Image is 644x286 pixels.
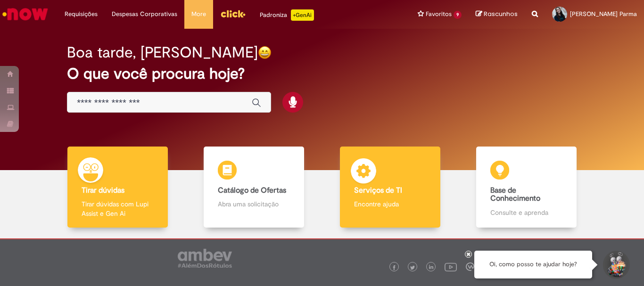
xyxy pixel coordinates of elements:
[67,65,577,82] h2: O que você procura hoje?
[602,251,630,279] button: Iniciar Conversa de Suporte
[458,147,594,228] a: Base de Conhecimento Consulte e aprenda
[186,147,322,228] a: Catálogo de Ofertas Abra uma solicitação
[490,208,562,217] p: Consulte e aprenda
[220,7,246,21] img: click_logo_yellow_360x200.png
[322,147,458,228] a: Serviços de TI Encontre ajuda
[570,10,637,18] span: [PERSON_NAME] Parma
[82,199,153,218] p: Tirar dúvidas com Lupi Assist e Gen Ai
[218,186,286,195] b: Catálogo de Ofertas
[445,261,457,273] img: logo_footer_youtube.png
[178,249,232,268] img: logo_footer_ambev_rotulo_gray.png
[67,44,258,61] h2: Boa tarde, [PERSON_NAME]
[429,265,434,270] img: logo_footer_linkedin.png
[410,265,415,270] img: logo_footer_twitter.png
[454,11,462,19] span: 9
[291,9,314,21] p: +GenAi
[191,9,206,19] span: More
[484,9,518,18] span: Rascunhos
[490,186,540,204] b: Base de Conhecimento
[474,251,592,278] div: Oi, como posso te ajudar hoje?
[112,9,177,19] span: Despesas Corporativas
[466,262,474,271] img: logo_footer_workplace.png
[258,46,272,59] img: happy-face.png
[392,265,396,270] img: logo_footer_facebook.png
[1,5,50,24] img: ServiceNow
[218,199,289,209] p: Abra uma solicitação
[50,147,186,228] a: Tirar dúvidas Tirar dúvidas com Lupi Assist e Gen Ai
[65,9,98,19] span: Requisições
[476,10,518,19] a: Rascunhos
[260,9,314,21] div: Padroniza
[82,186,124,195] b: Tirar dúvidas
[354,199,426,209] p: Encontre ajuda
[426,9,452,19] span: Favoritos
[354,186,402,195] b: Serviços de TI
